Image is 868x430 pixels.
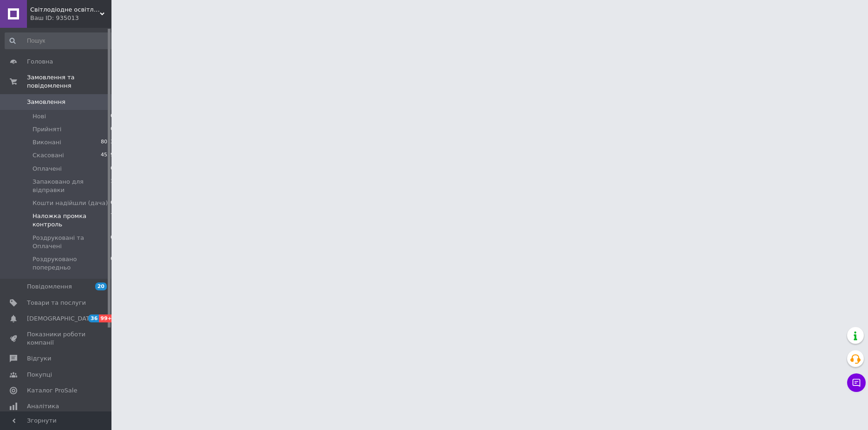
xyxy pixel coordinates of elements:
span: Покупці [27,371,52,379]
span: 4529 [101,151,114,160]
span: Роздруковано попередньо [33,255,111,272]
span: Аналітика [27,402,59,411]
span: Нові [33,112,46,121]
span: Скасовані [33,151,64,160]
span: Повідомлення [27,282,72,291]
span: 7 [111,212,114,229]
span: Товари та послуги [27,299,86,307]
span: Головна [27,58,53,66]
span: Замовлення [27,98,65,106]
span: Замовлення та повідомлення [27,73,111,90]
span: Наложка промка контроль [33,212,111,229]
span: 0 [111,234,114,250]
span: Запаковано для відправки [33,178,111,194]
input: Пошук [5,32,115,49]
span: 20 [95,282,107,290]
span: 99+ [99,314,114,322]
span: 36 [88,314,99,322]
span: Показники роботи компанії [27,330,86,347]
span: Каталог ProSale [27,386,77,395]
span: 0 [111,165,114,173]
span: 8013 [101,138,114,147]
span: [DEMOGRAPHIC_DATA] [27,314,96,323]
span: Світлодіодне освітлення та радіокомпоненти [30,6,100,14]
span: 1 [111,178,114,194]
span: Кошти надійшли (дача) [33,199,108,207]
span: Роздруковані та Оплачені [33,234,111,250]
span: Прийняті [33,125,61,134]
span: Відгуки [27,354,51,363]
div: Ваш ID: 935013 [30,14,111,22]
span: 0 [111,112,114,121]
span: 0 [111,199,114,207]
span: Виконані [33,138,61,147]
span: Оплачені [33,165,62,173]
span: 0 [111,255,114,272]
button: Чат з покупцем [847,373,866,392]
span: 0 [111,125,114,134]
